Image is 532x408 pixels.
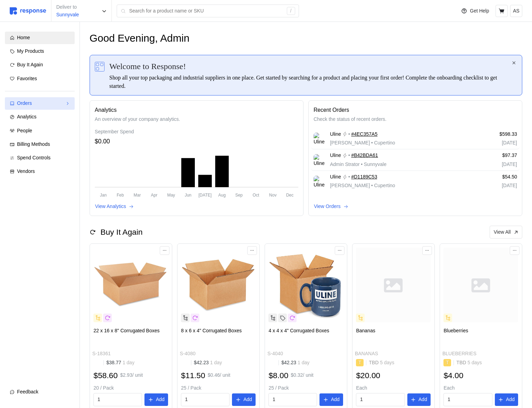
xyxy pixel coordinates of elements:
p: $38.77 [106,359,134,367]
span: Favorites [17,76,37,81]
p: Add [243,396,252,403]
img: S-4040 [268,248,343,322]
button: AS [510,5,522,17]
tspan: Mar [134,192,141,197]
span: • [370,140,374,145]
img: S-18361 [93,248,168,322]
input: Qty [185,393,226,406]
button: View Analytics [95,202,134,211]
a: Buy It Again [5,59,75,71]
div: September Spend [95,128,298,136]
span: Buy It Again [17,62,43,67]
button: Add [495,393,518,406]
tspan: May [167,192,175,197]
a: People [5,125,75,137]
p: [PERSON_NAME] Cupertino [330,139,395,147]
input: Search for a product name or SKU [129,5,283,17]
span: Analytics [17,114,36,119]
button: Feedback [5,386,75,398]
p: Each [443,384,518,392]
img: svg%3e [356,248,431,322]
p: Check the status of recent orders. [314,116,517,123]
button: Add [407,393,431,406]
a: My Products [5,45,75,58]
tspan: Sep [235,192,243,197]
a: Billing Methods [5,138,75,151]
span: Vendors [17,168,35,174]
p: An overview of your company analytics. [95,116,298,123]
p: BLUEBERRIES [442,350,476,358]
p: TBD [369,359,394,367]
p: $2.93 / unit [120,372,143,379]
p: [DATE] [470,182,517,190]
img: S-4080 [181,248,256,322]
button: Add [319,393,343,406]
span: Home [17,35,30,40]
span: 4 x 4 x 4" Corrugated Boxes [268,328,329,333]
p: S-4080 [180,350,196,358]
div: $0.00 [95,137,298,146]
p: $42.23 [194,359,222,367]
a: #4EC357A5 [351,131,377,138]
img: svg%3e [10,7,46,15]
h2: $8.00 [268,370,288,381]
span: 1 day [209,360,222,365]
tspan: Oct [252,192,259,197]
h2: $4.00 [443,370,463,381]
p: • [348,152,350,159]
p: T [358,359,361,367]
p: • [348,131,350,138]
button: View All [490,226,522,239]
span: My Products [17,48,44,54]
p: $0.32 / unit [291,372,313,379]
input: Qty [448,393,488,406]
span: 5 days [379,360,394,365]
span: Welcome to Response! [109,60,186,73]
span: Billing Methods [17,141,50,147]
div: Orders [17,100,63,107]
span: 5 days [466,360,482,365]
span: 8 x 6 x 4" Corrugated Boxes [181,328,242,333]
tspan: Jan [100,192,107,197]
span: • [370,183,374,188]
p: View Analytics [95,203,126,210]
a: Vendors [5,165,75,178]
p: Add [156,396,165,403]
input: Qty [360,393,401,406]
span: Uline [330,131,341,138]
p: Add [331,396,340,403]
tspan: Apr [151,192,157,197]
img: Uline [314,133,325,144]
img: svg%3e [443,248,518,322]
p: 25 / Pack [181,384,256,392]
p: AS [513,7,519,15]
span: Blueberries [443,328,468,333]
p: Deliver to [56,3,79,11]
button: Add [144,393,168,406]
p: $97.37 [470,152,517,159]
tspan: Feb [117,192,124,197]
p: [PERSON_NAME] Cupertino [330,182,395,190]
tspan: Aug [218,192,225,197]
p: [DATE] [470,139,517,147]
p: Get Help [470,7,489,15]
p: Add [418,396,427,403]
h2: $11.50 [181,370,205,381]
input: Qty [273,393,313,406]
span: People [17,128,32,133]
tspan: [DATE] [198,192,211,197]
p: TBD [456,359,482,367]
a: #B42BDA61 [351,152,378,159]
p: Each [356,384,431,392]
img: Uline [314,176,325,187]
p: Admin Strator Sunnyvale [330,161,386,168]
p: Sunnyvale [56,11,79,19]
p: • [348,173,350,181]
a: Analytics [5,111,75,123]
tspan: Nov [269,192,276,197]
h2: $20.00 [356,370,380,381]
span: 1 day [296,360,309,365]
p: View Orders [314,203,341,210]
p: $54.50 [470,173,517,181]
input: Qty [98,393,138,406]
